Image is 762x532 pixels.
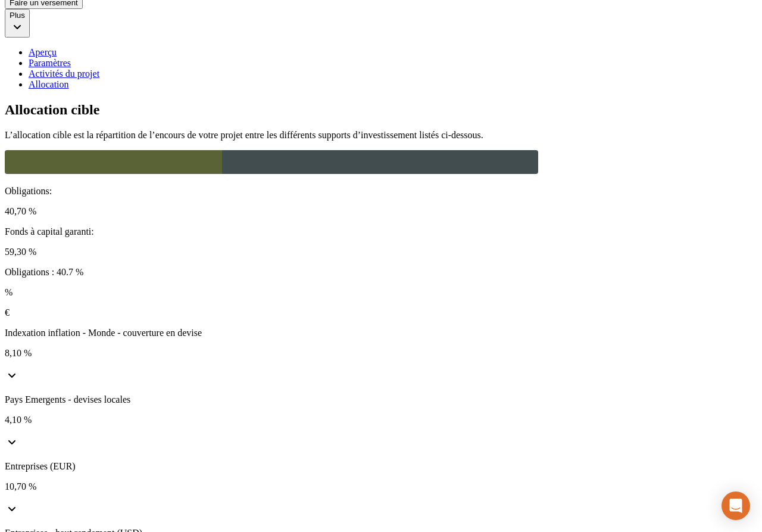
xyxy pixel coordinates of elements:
[29,58,757,69] a: Paramètres
[5,394,757,405] p: Pays Emergents - devises locales
[5,328,757,338] p: Indexation inflation - Monde - couverture en devise
[5,481,757,492] p: 10,70 %
[5,287,757,298] p: %
[5,206,757,217] p: 40,70 %
[5,461,757,472] p: Entreprises (EUR)
[5,102,757,118] h2: Allocation cible
[5,415,757,425] p: 4,10 %
[5,348,757,359] p: 8,10 %
[5,226,757,237] p: Fonds à capital garanti :
[5,247,757,257] p: 59,30 %
[5,9,30,38] button: Plus
[29,69,757,79] a: Activités du projet
[29,47,757,58] a: Aperçu
[10,11,25,20] div: Plus
[5,130,757,141] p: L’allocation cible est la répartition de l’encours de votre projet entre les différents supports ...
[5,267,757,278] p: Obligations : 40.7 %
[5,307,757,318] p: €
[29,79,757,90] a: Allocation
[5,186,757,197] p: Obligations :
[722,491,750,520] div: Open Intercom Messenger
